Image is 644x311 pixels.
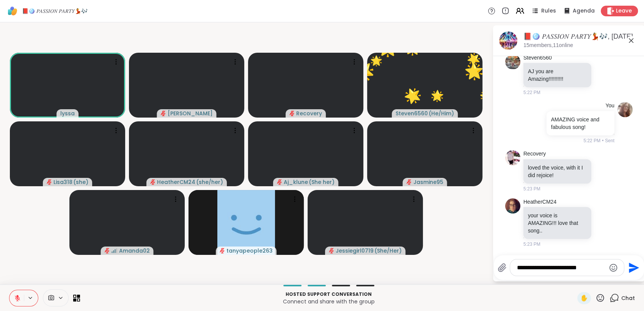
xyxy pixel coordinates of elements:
span: lyssa [60,110,75,117]
span: Rules [541,7,556,15]
span: 5:23 PM [523,241,540,248]
img: https://sharewell-space-live.sfo3.digitaloceanspaces.com/user-generated/42cda42b-3507-48ba-b019-3... [505,54,520,69]
span: 5:23 PM [523,185,540,192]
span: Sent [605,137,614,144]
span: Amanda02 [119,247,150,254]
span: tanyapeople263 [226,247,273,254]
img: ShareWell Logomark [6,5,19,17]
button: Emoji picker [609,263,618,272]
span: Steven6560 [396,110,428,117]
button: 🌟 [426,85,448,107]
span: Leave [616,7,632,15]
img: https://sharewell-space-live.sfo3.digitaloceanspaces.com/user-generated/c703a1d2-29a7-4d77-aef4-3... [505,150,520,165]
p: Hosted support conversation [85,291,573,298]
span: audio-muted [47,179,52,185]
img: https://sharewell-space-live.sfo3.digitaloceanspaces.com/user-generated/12025a04-e023-4d79-ba6e-0... [617,102,633,117]
span: ( she ) [73,178,88,186]
span: audio-muted [329,248,334,253]
span: Chat [621,294,635,302]
span: ( she/her ) [196,178,223,186]
span: Jasmine95 [413,178,443,186]
span: ( She/Her ) [374,247,402,254]
textarea: Type your message [517,264,605,272]
span: 5:22 PM [583,137,600,144]
span: Recovery [296,110,322,117]
span: audio-muted [289,111,295,116]
span: Aj_klune [284,178,308,186]
span: audio-muted [105,248,110,253]
span: audio-muted [407,179,412,185]
a: HeatherCM24 [523,198,556,206]
span: audio-muted [220,248,225,253]
span: ✋ [580,294,588,303]
p: 15 members, 11 online [523,42,573,49]
p: your voice is AMAZING!!! love that song.. [528,212,587,234]
span: • [602,137,603,144]
button: Send [624,259,641,276]
span: Lisa318 [53,178,72,186]
button: 🌟 [457,55,490,88]
img: https://sharewell-space-live.sfo3.digitaloceanspaces.com/user-generated/d3b3915b-57de-409c-870d-d... [505,198,520,214]
span: Jessiegirl0719 [336,247,374,254]
div: 📕🪩 𝑃𝐴𝑆𝑆𝐼𝑂𝑁 𝑃𝐴𝑅𝑇𝑌💃🎶, [DATE] [523,32,639,41]
h4: You [605,102,614,110]
span: 5:22 PM [523,89,540,96]
span: [PERSON_NAME] [168,110,213,117]
p: Connect and share with the group [85,298,573,305]
span: ( She her ) [309,178,335,186]
img: 📕🪩 𝑃𝐴𝑆𝑆𝐼𝑂𝑁 𝑃𝐴𝑅𝑇𝑌💃🎶, Sep 06 [499,31,517,50]
a: Recovery [523,150,546,158]
span: audio-muted [277,179,282,185]
span: audio-muted [150,179,156,185]
span: HeatherCM24 [157,178,195,186]
span: Agenda [573,7,595,15]
button: 🌟 [394,77,431,115]
a: Steven6560 [523,54,552,62]
span: ( He/Him ) [429,110,454,117]
p: loved the voice, with it I did rejoice! [528,164,587,179]
span: 📕🪩 𝑃𝐴𝑆𝑆𝐼𝑂𝑁 𝑃𝐴𝑅𝑇𝑌💃🎶 [22,7,88,15]
img: tanyapeople263 [217,190,275,255]
span: audio-muted [161,111,166,116]
p: AJ you are Amazing!!!!!!!!!! [528,68,587,83]
p: AMAZING voice and fabulous song! [551,116,610,131]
